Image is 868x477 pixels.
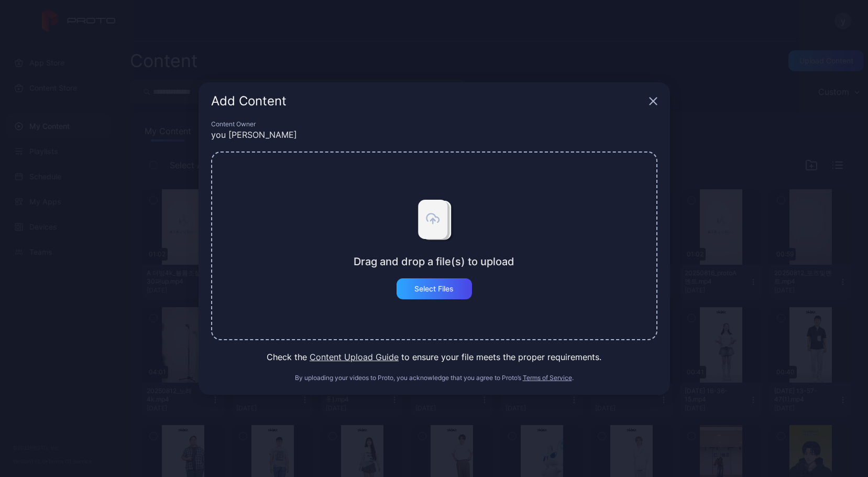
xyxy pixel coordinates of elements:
div: you [PERSON_NAME] [211,128,657,141]
button: Select Files [397,278,472,299]
div: Add Content [211,95,645,107]
button: Terms of Service [523,374,572,382]
div: Check the to ensure your file meets the proper requirements. [211,351,657,363]
button: Content Upload Guide [310,351,399,363]
div: Select Files [414,285,454,293]
div: Drag and drop a file(s) to upload [354,255,514,268]
div: By uploading your videos to Proto, you acknowledge that you agree to Proto’s . [211,374,657,382]
div: Content Owner [211,120,657,128]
